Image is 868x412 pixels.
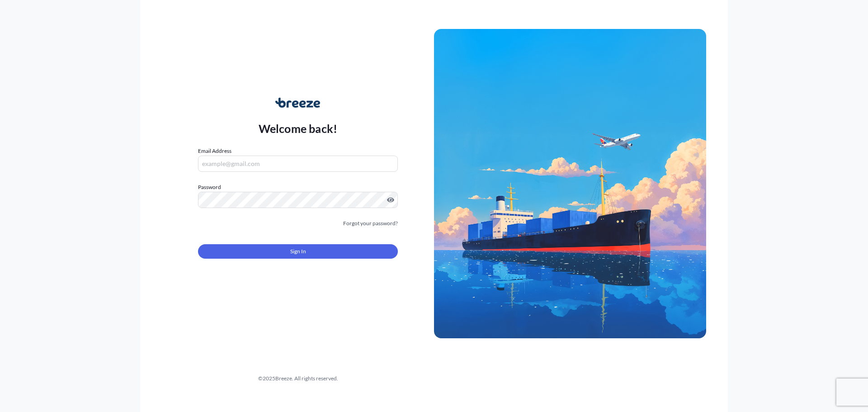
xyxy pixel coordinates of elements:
p: Welcome back! [259,121,338,136]
span: Sign In [290,247,306,256]
label: Email Address [198,147,231,156]
label: Password [198,183,398,192]
a: Forgot your password? [343,219,398,228]
div: © 2025 Breeze. All rights reserved. [162,374,434,383]
img: Ship illustration [434,29,706,338]
button: Sign In [198,244,398,259]
input: example@gmail.com [198,156,398,172]
button: Show password [387,196,394,204]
